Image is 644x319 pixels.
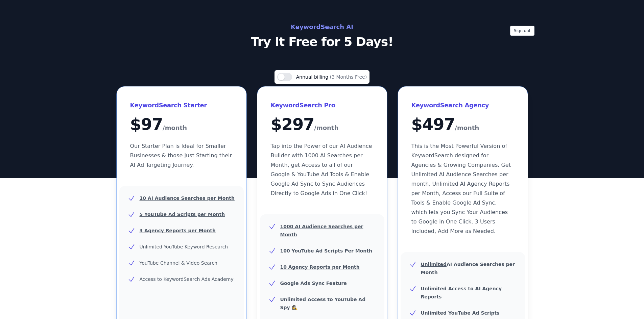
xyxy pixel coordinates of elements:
span: Access to KeywordSearch Ads Academy [140,276,234,282]
span: YouTube Channel & Video Search [140,260,217,266]
span: Unlimited YouTube Keyword Research [140,244,228,249]
h2: KeywordSearch AI [171,22,474,32]
div: $ 497 [411,116,514,133]
b: Unlimited Access to YouTube Ad Spy 🕵️‍♀️ [280,297,366,310]
u: Unlimited [421,262,447,267]
b: Google Ads Sync Feature [280,281,347,286]
b: Unlimited Access to AI Agency Reports [421,286,502,299]
span: /month [314,123,338,133]
h3: KeywordSearch Agency [411,100,514,111]
span: Annual billing [296,74,330,80]
p: Try It Free for 5 Days! [171,35,474,49]
span: /month [455,123,479,133]
span: Our Starter Plan is Ideal for Smaller Businesses & those Just Starting their AI Ad Targeting Jour... [130,143,232,168]
u: 10 AI Audience Searches per Month [140,195,235,201]
div: $ 297 [271,116,374,133]
b: AI Audience Searches per Month [421,262,515,275]
div: $ 97 [130,116,233,133]
span: Tap into the Power of our AI Audience Builder with 1000 AI Searches per Month, get Access to all ... [271,143,372,196]
h3: KeywordSearch Pro [271,100,374,111]
u: 3 Agency Reports per Month [140,228,216,233]
u: 10 Agency Reports per Month [280,264,360,270]
u: 5 YouTube Ad Scripts per Month [140,212,225,217]
span: This is the Most Powerful Version of KeywordSearch designed for Agencies & Growing Companies. Get... [411,143,511,234]
span: /month [163,123,187,133]
h3: KeywordSearch Starter [130,100,233,111]
button: Sign out [510,26,534,36]
span: (3 Months Free) [330,74,367,80]
b: Unlimited YouTube Ad Scripts [421,310,500,316]
u: 100 YouTube Ad Scripts Per Month [280,248,372,254]
u: 1000 AI Audience Searches per Month [280,224,363,237]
